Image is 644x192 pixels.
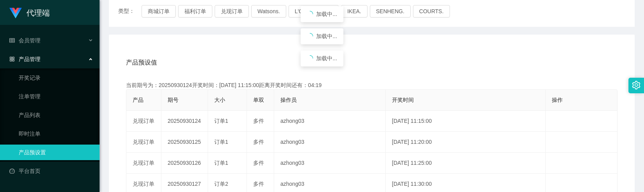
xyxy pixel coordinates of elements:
span: 类型： [118,5,142,17]
span: 订单2 [214,181,228,187]
span: 加载中... [316,33,337,39]
span: 大小 [214,97,225,103]
td: 20250930124 [161,111,208,132]
td: azhong03 [274,153,386,174]
span: 订单1 [214,118,228,124]
h1: 代理端 [26,0,50,25]
td: azhong03 [274,111,386,132]
button: IKEA. [341,5,367,17]
span: 期号 [168,97,178,103]
span: 操作员 [280,97,297,103]
i: 图标: appstore-o [9,56,15,62]
td: 兑现订单 [126,111,161,132]
span: 会员管理 [9,37,40,44]
button: 兑现订单 [215,5,249,17]
td: [DATE] 11:15:00 [386,111,546,132]
span: 产品 [133,97,143,103]
span: 产品预设值 [126,58,157,67]
td: 兑现订单 [126,153,161,174]
span: 订单1 [214,160,228,166]
button: 商城订单 [142,5,176,17]
span: 多件 [253,181,264,187]
i: icon: loading [307,11,313,17]
button: SENHENG. [370,5,411,17]
span: 加载中... [316,11,337,17]
span: 单双 [253,97,264,103]
td: 20250930125 [161,132,208,153]
td: [DATE] 11:25:00 [386,153,546,174]
button: Watsons. [251,5,286,17]
td: 兑现订单 [126,132,161,153]
span: 产品管理 [9,56,40,62]
a: 开奖记录 [19,70,93,86]
a: 产品列表 [19,107,93,123]
td: 20250930126 [161,153,208,174]
button: 福利订单 [178,5,212,17]
div: 当前期号为：20250930124开奖时间：[DATE] 11:15:00距离开奖时间还有：04:19 [126,81,618,89]
span: 订单1 [214,139,228,145]
a: 产品预设置 [19,145,93,160]
span: 多件 [253,160,264,166]
i: 图标: setting [632,81,640,89]
button: COURTS. [413,5,450,17]
i: icon: loading [307,55,313,61]
i: 图标: table [9,38,15,43]
a: 即时注单 [19,126,93,141]
span: 多件 [253,139,264,145]
a: 图标: dashboard平台首页 [9,163,93,179]
a: 代理端 [9,9,50,16]
span: 加载中... [316,55,337,61]
span: 操作 [552,97,563,103]
span: 多件 [253,118,264,124]
i: icon: loading [307,33,313,39]
a: 注单管理 [19,89,93,104]
button: L'ORÉAL Paris. [289,5,339,17]
span: 开奖时间 [392,97,414,103]
img: logo.9652507e.png [9,8,22,19]
td: [DATE] 11:20:00 [386,132,546,153]
td: azhong03 [274,132,386,153]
